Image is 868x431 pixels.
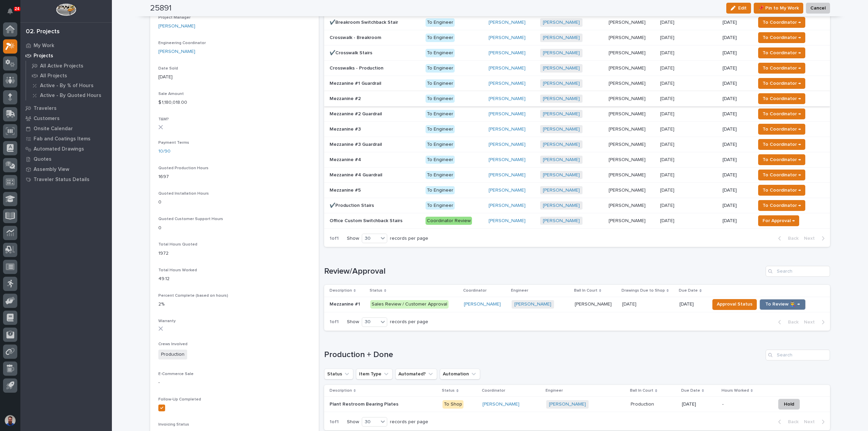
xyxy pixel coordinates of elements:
[362,318,378,326] div: 30
[426,156,455,164] div: To Engineer
[763,186,801,194] span: To Coordinator →
[660,201,676,209] p: [DATE]
[758,32,805,43] button: To Coordinator →
[609,186,647,193] p: [PERSON_NAME]
[324,122,830,137] tr: Mezzanine #3Mezzanine #3 To Engineer[PERSON_NAME] [PERSON_NAME] [PERSON_NAME][PERSON_NAME] [DATE]...
[330,171,383,178] p: Mezzanine #4 Guardrail
[34,105,57,112] p: Travelers
[426,18,455,27] div: To Engineer
[440,369,480,379] button: Automation
[609,171,647,178] p: [PERSON_NAME]
[806,3,830,14] button: Cancel
[763,217,795,225] span: For Approval →
[463,287,487,294] p: Coordinator
[543,50,580,56] a: [PERSON_NAME]
[34,136,91,142] p: Fab and Coatings Items
[763,201,801,210] span: To Coordinator →
[390,419,428,425] p: records per page
[722,387,749,394] p: Hours Worked
[370,287,382,294] p: Status
[158,41,206,45] span: Engineering Coordinator
[758,124,805,135] button: To Coordinator →
[8,8,17,19] div: Notifications24
[347,236,359,241] p: Show
[158,166,209,170] span: Quoted Production Hours
[609,125,647,132] p: [PERSON_NAME]
[575,300,613,307] p: [PERSON_NAME]
[723,218,750,224] p: [DATE]
[759,299,806,310] button: To Review 👨‍🏭 →
[158,48,195,55] a: [PERSON_NAME]
[754,3,803,14] button: 📌 Pin to My Work
[324,106,830,122] tr: Mezzanine #2 GuardrailMezzanine #2 Guardrail To Engineer[PERSON_NAME] [PERSON_NAME] [PERSON_NAME]...
[660,110,676,117] p: [DATE]
[158,117,169,121] span: T&M?
[20,154,112,164] a: Quotes
[150,3,172,13] h2: 25891
[34,177,90,183] p: Traveler Status Details
[763,95,801,103] span: To Coordinator →
[778,399,800,410] button: Hold
[34,43,54,49] p: My Work
[26,91,112,100] a: Active - By Quoted Hours
[543,35,580,41] a: [PERSON_NAME]
[489,81,526,86] a: [PERSON_NAME]
[763,34,801,42] span: To Coordinator →
[681,387,700,394] p: Due Date
[660,49,676,56] p: [DATE]
[773,319,801,325] button: Back
[426,201,455,210] div: To Engineer
[660,186,676,193] p: [DATE]
[426,125,455,134] div: To Engineer
[330,217,404,224] p: Office Custom Switchback Stairs
[609,95,647,102] p: [PERSON_NAME]
[489,20,526,25] a: [PERSON_NAME]
[40,63,83,69] p: All Active Projects
[766,266,830,277] div: Search
[758,154,805,165] button: To Coordinator →
[763,110,801,118] span: To Coordinator →
[511,287,528,294] p: Engineer
[40,93,101,99] p: Active - By Quoted Hours
[56,3,76,16] img: Workspace Logo
[330,300,361,307] p: Mezzanine #1
[726,3,751,14] button: Edit
[158,372,194,376] span: E-Commerce Sale
[158,319,176,323] span: Warranty
[34,156,52,162] p: Quotes
[489,111,526,117] a: [PERSON_NAME]
[426,34,455,42] div: To Engineer
[609,156,647,163] p: [PERSON_NAME]
[426,49,455,57] div: To Engineer
[758,93,805,104] button: To Coordinator →
[543,20,580,25] a: [PERSON_NAME]
[679,301,704,307] p: [DATE]
[20,144,112,154] a: Automated Drawings
[390,236,428,241] p: records per page
[324,76,830,91] tr: Mezzanine #1 GuardrailMezzanine #1 Guardrail To Engineer[PERSON_NAME] [PERSON_NAME] [PERSON_NAME]...
[324,397,830,412] tr: Plant Restroom Bearing PlatesPlant Restroom Bearing Plates To Shop[PERSON_NAME] [PERSON_NAME] Pro...
[489,96,526,102] a: [PERSON_NAME]
[20,40,112,51] a: My Work
[543,203,580,209] a: [PERSON_NAME]
[158,192,209,196] span: Quoted Installation Hours
[158,301,311,308] p: 2%
[609,64,647,71] p: [PERSON_NAME]
[546,387,563,394] p: Engineer
[660,34,676,41] p: [DATE]
[330,34,382,41] p: Crosswalk - Breakroom
[356,369,393,379] button: Item Type
[158,242,197,247] span: Total Hours Quoted
[763,79,801,87] span: To Coordinator →
[758,47,805,58] button: To Coordinator →
[543,218,580,224] a: [PERSON_NAME]
[543,111,580,117] a: [PERSON_NAME]
[801,235,830,241] button: Next
[543,96,580,102] a: [PERSON_NAME]
[543,142,580,148] a: [PERSON_NAME]
[723,35,750,41] p: [DATE]
[330,186,362,193] p: Mezzanine #5
[426,140,455,149] div: To Engineer
[20,134,112,144] a: Fab and Coatings Items
[784,419,798,425] span: Back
